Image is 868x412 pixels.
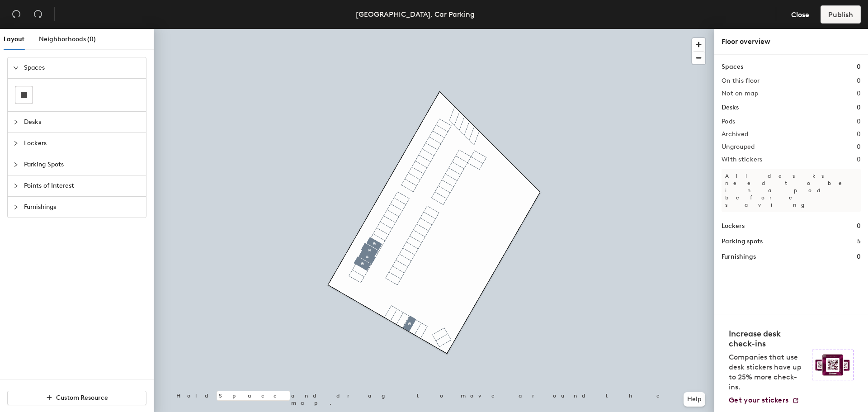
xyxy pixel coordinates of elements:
[7,5,25,24] button: Undo (⌘ + Z)
[684,392,705,407] button: Help
[722,131,748,138] h2: Archived
[24,197,141,218] span: Furnishings
[722,252,756,262] h1: Furnishings
[24,112,141,133] span: Desks
[722,36,861,47] div: Floor overview
[13,119,19,125] span: collapsed
[4,35,24,43] span: Layout
[857,237,861,246] h1: 5
[356,9,475,20] div: [GEOGRAPHIC_DATA], Car Parking
[729,396,799,405] a: Get your stickers
[722,156,763,163] h2: With stickers
[39,35,96,43] span: Neighborhoods (0)
[812,350,854,380] img: Sticker logo
[857,143,861,151] h2: 0
[722,77,760,85] h2: On this floor
[857,131,861,138] h2: 0
[722,221,745,231] h1: Lockers
[857,90,861,97] h2: 0
[857,62,861,72] h1: 0
[24,175,141,196] span: Points of Interest
[13,162,19,167] span: collapsed
[722,237,763,246] h1: Parking spots
[729,396,788,404] span: Get your stickers
[857,252,861,262] h1: 0
[857,156,861,163] h2: 0
[13,183,19,189] span: collapsed
[857,103,861,113] h1: 0
[29,5,47,24] button: Redo (⌘ + ⇧ + Z)
[783,5,817,24] button: Close
[729,329,807,349] h4: Increase desk check-ins
[7,391,146,405] button: Custom Resource
[56,394,108,402] span: Custom Resource
[791,10,809,19] span: Close
[722,62,743,72] h1: Spaces
[13,204,19,210] span: collapsed
[722,103,739,113] h1: Desks
[857,221,861,231] h1: 0
[13,141,19,146] span: collapsed
[722,90,758,97] h2: Not on map
[24,154,141,175] span: Parking Spots
[821,5,861,24] button: Publish
[24,57,141,78] span: Spaces
[722,169,861,212] p: All desks need to be in a pod before saving
[857,77,861,85] h2: 0
[24,133,141,154] span: Lockers
[729,352,807,392] p: Companies that use desk stickers have up to 25% more check-ins.
[722,143,755,151] h2: Ungrouped
[13,65,19,71] span: expanded
[857,118,861,125] h2: 0
[722,118,735,125] h2: Pods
